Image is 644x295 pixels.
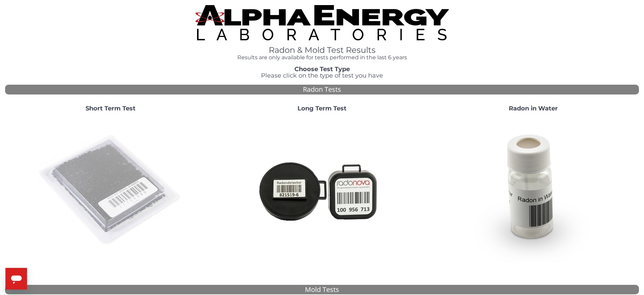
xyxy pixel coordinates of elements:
[195,55,449,61] h4: Results are only available for tests performed in the last 6 years
[294,65,350,73] strong: Choose Test Type
[249,118,395,263] img: Radtrak2vsRadtrak3.jpg
[86,105,136,112] strong: Short Term Test
[297,105,347,112] strong: Long Term Test
[5,85,639,94] div: Radon Tests
[509,105,558,112] strong: Radon in Water
[5,285,639,295] div: Mold Tests
[261,72,383,79] span: Please click on the type of test you have
[195,46,449,55] h1: Radon & Mold Test Results
[38,118,183,263] img: ShortTerm.jpg
[460,118,606,263] img: RadoninWater.jpg
[195,5,449,40] img: TightCrop.jpg
[5,268,27,290] iframe: Button to launch messaging window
